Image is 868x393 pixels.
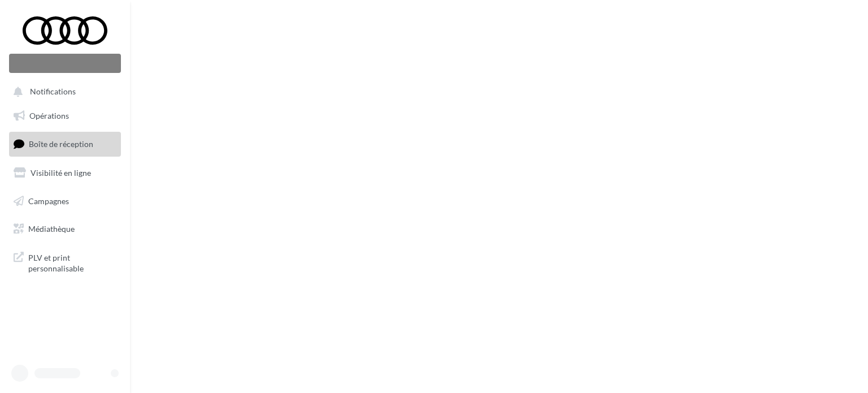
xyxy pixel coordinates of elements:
span: Médiathèque [28,224,75,234]
a: Visibilité en ligne [7,161,123,185]
span: Notifications [30,87,76,97]
a: PLV et print personnalisable [7,245,123,279]
a: Campagnes [7,189,123,213]
a: Opérations [7,104,123,128]
span: Visibilité en ligne [31,168,91,178]
a: Médiathèque [7,217,123,241]
a: Boîte de réception [7,132,123,156]
div: Nouvelle campagne [9,54,121,73]
span: Campagnes [28,196,69,205]
span: Boîte de réception [29,139,93,149]
span: Opérations [29,111,69,120]
span: PLV et print personnalisable [28,250,116,274]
